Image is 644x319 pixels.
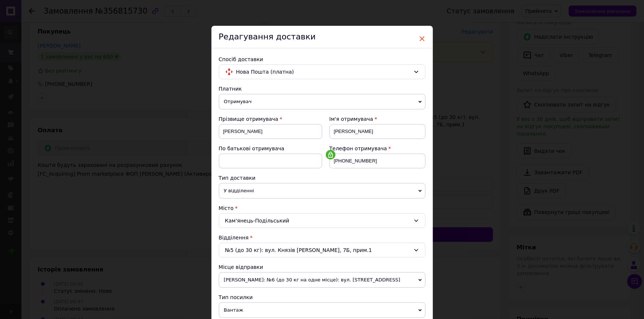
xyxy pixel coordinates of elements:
[219,204,426,212] div: Місто
[219,234,426,241] div: Відділення
[330,146,387,151] span: Телефон отримувача
[219,146,285,151] span: По батькові отримувача
[219,86,242,92] span: Платник
[211,26,433,48] div: Редагування доставки
[219,264,264,270] span: Місце відправки
[419,32,426,45] span: ×
[219,175,256,181] span: Тип доставки
[219,272,426,288] span: [PERSON_NAME]: №6 (до 30 кг на одне місце): вул. [STREET_ADDRESS]
[219,56,426,63] div: Спосіб доставки
[219,243,426,257] div: №5 (до 30 кг): вул. Князів [PERSON_NAME], 7Б, прим.1
[236,68,410,76] span: Нова Пошта (платна)
[219,302,426,318] span: Вантаж
[219,183,426,199] span: У відділенні
[219,213,426,228] div: Кам'янець-Подільський
[219,94,426,109] span: Отримувач
[330,116,373,122] span: Ім'я отримувача
[330,154,426,168] input: +380
[219,116,279,122] span: Прізвище отримувача
[219,294,253,300] span: Тип посилки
